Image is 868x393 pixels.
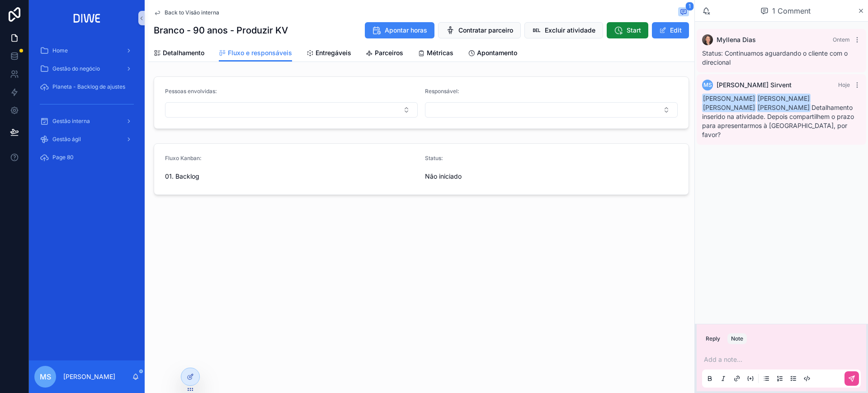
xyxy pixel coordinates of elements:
span: [PERSON_NAME] [757,103,811,112]
span: Gestão ágil [52,136,81,143]
span: Pessoas envolvidas: [165,88,217,95]
span: 1 [685,2,694,11]
span: Fluxo e responsáveis [228,48,292,57]
a: Gestão interna [34,113,139,129]
div: scrollable content [29,36,145,177]
a: Entregáveis [307,45,351,63]
span: Home [52,47,68,54]
a: Parceiros [366,45,403,63]
span: Status: Continuamos aguardando o cliente com o direcional [702,49,848,66]
span: Excluir atividade [545,26,595,35]
p: [PERSON_NAME] [63,372,115,381]
button: Contratar parceiro [438,22,521,38]
button: Edit [652,22,689,38]
a: Apontamento [468,45,517,63]
span: Não iniciado [425,172,462,181]
span: Parceiros [375,48,403,57]
span: Fluxo Kanban: [165,155,202,161]
span: Planeta - Backlog de ajustes [52,83,125,90]
button: Apontar horas [365,22,434,38]
span: Status: [425,155,443,161]
a: Métricas [418,45,453,63]
a: Page 80 [34,149,139,166]
span: Entregáveis [316,48,351,57]
span: 1 Comment [772,5,811,16]
span: Myllena Dias [717,35,756,44]
button: Note [727,333,747,344]
span: Apontamento [477,48,517,57]
span: Contratar parceiro [458,26,513,35]
button: Reply [702,333,724,344]
span: [PERSON_NAME] [757,94,811,103]
span: Métricas [427,48,453,57]
span: Gestão do negócio [52,65,100,72]
a: Gestão do negócio [34,61,139,77]
a: Detalhamento [154,45,204,63]
a: Back to Visão interna [154,9,219,16]
span: MS [703,81,712,89]
span: Detalhamento [163,48,204,57]
span: Hoje [838,81,850,88]
span: [PERSON_NAME] [702,103,756,112]
button: Excluir atividade [524,22,603,38]
button: Select Button [425,102,678,118]
span: Apontar horas [385,26,427,35]
span: MS [40,371,51,382]
button: Select Button [165,102,418,118]
span: Gestão interna [52,118,90,125]
span: [PERSON_NAME] Sirvent [717,80,792,90]
button: Start [607,22,648,38]
a: Gestão ágil [34,131,139,147]
span: 01. Backlog [165,172,199,181]
a: Home [34,43,139,59]
div: Note [731,335,743,342]
span: Page 80 [52,154,74,161]
a: Fluxo e responsáveis [219,45,292,62]
button: 1 [678,7,689,18]
a: Planeta - Backlog de ajustes [34,79,139,95]
span: Back to Visão interna [165,9,219,16]
span: Responsável: [425,88,459,95]
span: Detalhamento inserido na atividade. Depois compartilhem o prazo para apresentarmos à [GEOGRAPHIC_... [702,95,854,138]
span: [PERSON_NAME] [702,94,756,103]
span: Ontem [833,36,850,43]
img: App logo [71,11,104,25]
h1: Branco - 90 anos - Produzir KV [154,24,288,37]
span: Start [627,26,641,35]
